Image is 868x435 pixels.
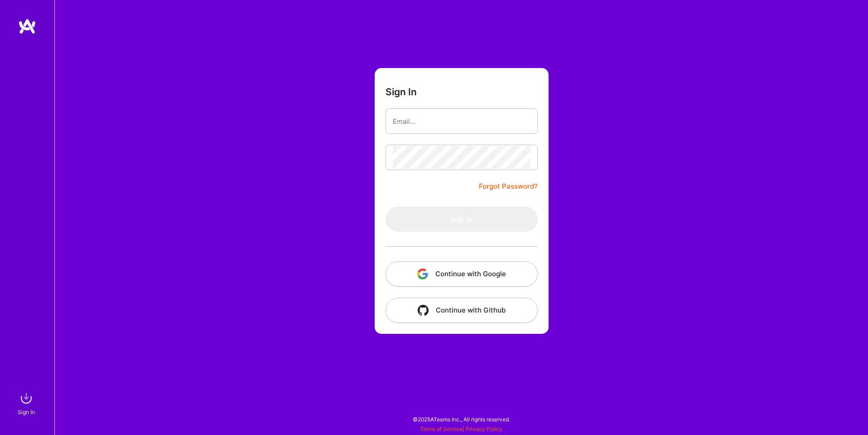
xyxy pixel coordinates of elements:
[466,425,502,432] a: Privacy Policy
[420,425,502,432] span: |
[386,298,538,323] button: Continue with Github
[386,261,538,287] button: Continue with Google
[18,18,36,34] img: logo
[386,206,538,232] button: Sign In
[54,408,868,430] div: © 2025 ATeams Inc., All rights reserved.
[393,110,530,133] input: Email...
[417,269,428,279] img: icon
[17,389,35,407] img: sign in
[418,305,429,316] img: icon
[19,389,35,417] a: sign inSign In
[386,86,417,98] h3: Sign In
[18,407,35,417] div: Sign In
[479,181,538,192] a: Forgot Password?
[420,425,463,432] a: Terms of Service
